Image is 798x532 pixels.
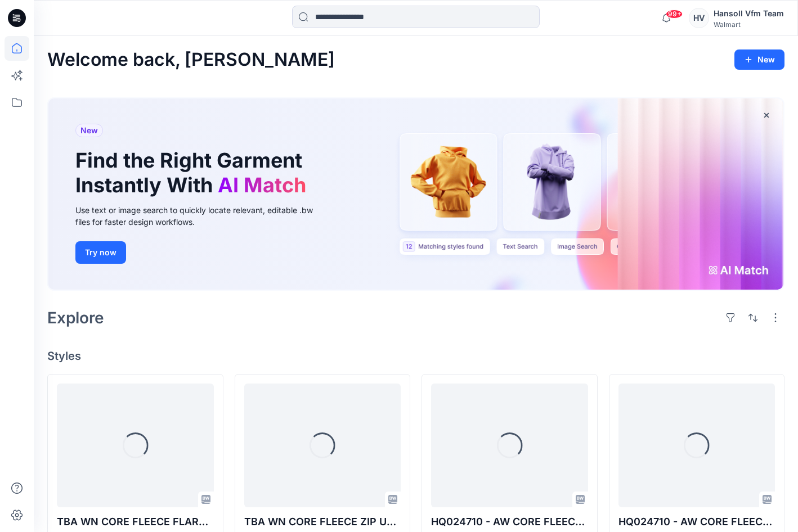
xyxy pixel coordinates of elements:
[689,8,709,28] div: HV
[734,49,784,70] button: New
[80,124,98,137] span: New
[714,7,784,20] div: Hansoll Vfm Team
[244,514,401,530] p: TBA WN CORE FLEECE ZIP UP PULLOVER
[75,241,126,264] button: Try now
[57,514,214,530] p: TBA WN CORE FLEECE FLARE PANTS
[714,20,784,29] div: Walmart
[218,173,306,197] span: AI Match
[431,514,588,530] p: HQ024710 - AW CORE FLEECE SHORT SET (BTM)
[47,349,784,363] h4: Styles
[47,49,335,70] h2: Welcome back, [PERSON_NAME]
[75,204,329,228] div: Use text or image search to quickly locate relevant, editable .bw files for faster design workflows.
[47,309,104,327] h2: Explore
[666,10,683,19] span: 99+
[618,514,775,530] p: HQ024710 - AW CORE FLEECE SHORT SET (TOP)
[75,148,312,197] h1: Find the Right Garment Instantly With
